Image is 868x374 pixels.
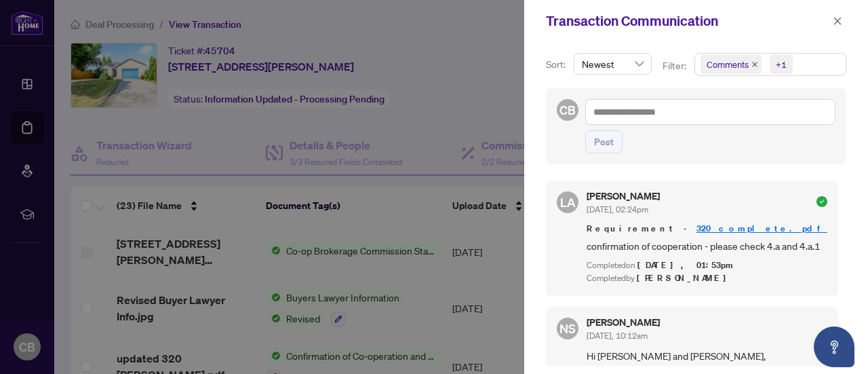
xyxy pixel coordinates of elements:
span: close [833,16,842,26]
div: Transaction Communication [546,11,829,31]
span: NS [559,319,576,338]
span: [PERSON_NAME] [637,272,734,284]
h5: [PERSON_NAME] [587,191,660,201]
span: [DATE], 01:53pm [637,259,735,271]
div: +1 [776,58,787,71]
span: CB [559,100,576,119]
span: check-circle [816,196,827,207]
button: Open asap [814,326,854,367]
span: close [751,61,758,68]
p: Filter: [663,58,688,73]
span: confirmation of cooperation - please check 4.a and 4.a.1 [587,238,827,254]
span: [DATE], 10:12am [587,331,648,341]
span: Requirement - [587,222,827,236]
span: LA [560,193,576,212]
p: Sort: [546,57,568,72]
div: Completed by [587,272,827,285]
span: Newest [582,54,644,74]
div: Completed on [587,259,827,272]
span: [DATE], 02:24pm [587,204,648,214]
button: Post [585,130,623,153]
span: Comments [701,55,762,74]
span: Comments [707,58,749,71]
h5: [PERSON_NAME] [587,318,660,327]
a: 320 complete.pdf [696,223,827,234]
